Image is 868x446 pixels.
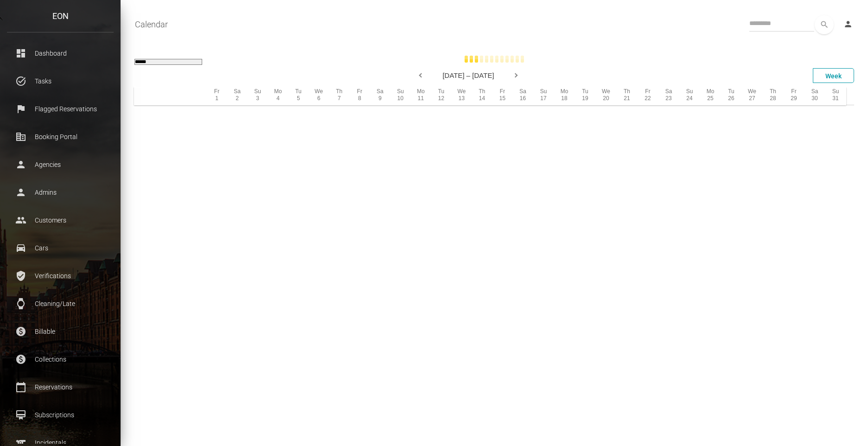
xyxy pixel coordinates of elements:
[14,185,107,199] p: Admins
[349,87,370,105] div: Fr 8
[595,87,616,105] div: We 20
[247,87,268,105] div: Su 3
[329,87,349,105] div: Th 7
[512,69,522,83] div: Next
[472,87,492,105] div: Th 14
[7,181,114,204] a: person Admins
[14,130,107,144] p: Booking Portal
[533,87,554,105] div: Su 17
[843,19,853,29] i: person
[700,87,721,105] div: Mo 25
[7,376,114,399] a: calendar_today Reservations
[14,380,107,394] p: Reservations
[14,269,107,283] p: Verifications
[658,87,679,105] div: Sa 23
[370,87,390,105] div: Sa 9
[7,292,114,315] a: watch Cleaning/Late
[574,87,595,105] div: Tu 19
[7,403,114,427] a: card_membership Subscriptions
[7,42,114,65] a: dashboard Dashboard
[14,325,107,338] p: Billable
[14,213,107,227] p: Customers
[783,87,804,105] div: Fr 29
[14,241,107,255] p: Cars
[7,236,114,260] a: drive_eta Cars
[14,74,107,88] p: Tasks
[135,13,168,36] a: Calendar
[813,68,854,83] div: Week
[7,320,114,343] a: paid Billable
[14,408,107,422] p: Subscriptions
[7,125,114,148] a: corporate_fare Booking Portal
[7,97,114,121] a: flag Flagged Reservations
[804,87,825,105] div: Sa 30
[554,87,574,105] div: Mo 18
[268,87,288,105] div: Mo 4
[7,264,114,287] a: verified_user Verifications
[7,209,114,232] a: people Customers
[7,348,114,371] a: paid Collections
[679,87,700,105] div: Su 24
[14,102,107,116] p: Flagged Reservations
[762,87,783,105] div: Th 28
[7,153,114,176] a: person Agencies
[14,352,107,366] p: Collections
[637,87,658,105] div: Fr 22
[14,297,107,311] p: Cleaning/Late
[390,87,410,105] div: Su 10
[451,87,472,105] div: We 13
[825,87,846,105] div: Su 31
[415,69,424,83] div: Previous
[227,87,247,105] div: Sa 2
[741,87,762,105] div: We 27
[815,15,834,34] button: search
[721,87,741,105] div: Tu 26
[206,87,227,105] div: Fr 1
[14,46,107,60] p: Dashboard
[512,87,533,105] div: Sa 16
[431,87,451,105] div: Tu 12
[492,87,512,105] div: Fr 15
[108,68,828,83] div: [DATE] – [DATE]
[410,87,431,105] div: Mo 11
[288,87,308,105] div: Tu 5
[616,87,637,105] div: Th 21
[836,15,861,34] a: person
[308,87,329,105] div: We 6
[14,158,107,172] p: Agencies
[7,70,114,93] a: task_alt Tasks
